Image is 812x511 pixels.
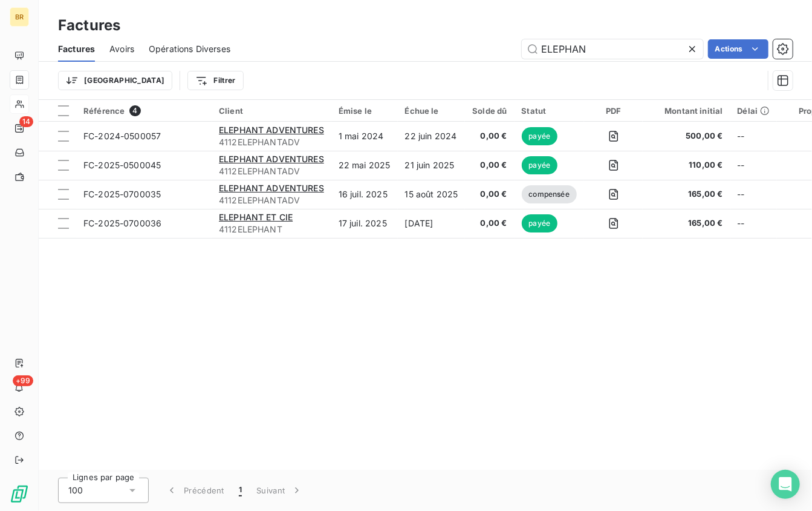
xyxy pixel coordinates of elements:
td: 21 juin 2025 [398,151,466,180]
td: 22 juin 2024 [398,122,466,151]
span: 165,00 € [650,188,723,200]
span: 0,00 € [472,130,507,142]
span: FC-2025-0500045 [83,160,161,170]
div: Statut [522,106,577,116]
td: 22 mai 2025 [331,151,398,180]
span: 110,00 € [650,159,723,171]
div: Client [219,106,324,116]
span: FC-2024-0500057 [83,131,161,141]
span: 4112ELEPHANTADV [219,136,324,148]
span: 4112ELEPHANTADV [219,165,324,177]
td: 17 juil. 2025 [331,209,398,238]
span: 4112ELEPHANT [219,223,324,236]
span: Opérations Diverses [149,43,230,55]
td: -- [730,151,778,180]
div: PDF [591,106,635,116]
button: [GEOGRAPHIC_DATA] [58,71,172,90]
span: ELEPHANT ET CIE [219,212,293,222]
span: Factures [58,43,95,55]
span: +99 [13,375,33,386]
td: 15 août 2025 [398,180,466,209]
span: Avoirs [109,43,134,55]
span: Référence [83,106,125,116]
td: 16 juil. 2025 [331,180,398,209]
button: Filtrer [187,71,243,90]
button: Précédent [158,478,232,503]
span: ELEPHANT ADVENTURES [219,183,324,193]
div: Émise le [339,106,391,116]
span: 14 [19,116,33,127]
button: Suivant [249,478,310,503]
span: FC-2025-0700036 [83,218,161,228]
span: 0,00 € [472,217,507,229]
h3: Factures [58,15,120,36]
span: ELEPHANT ADVENTURES [219,154,324,164]
div: Délai [738,106,770,116]
span: 0,00 € [472,159,507,171]
div: Échue le [405,106,458,116]
span: compensée [522,185,577,203]
span: payée [522,214,558,232]
img: Logo LeanPay [10,484,29,504]
span: FC-2025-0700035 [83,189,161,199]
input: Rechercher [522,39,703,59]
span: 4 [129,105,140,116]
div: BR [10,7,29,27]
button: Actions [708,39,768,59]
span: 500,00 € [650,130,723,142]
td: -- [730,122,778,151]
div: Montant initial [650,106,723,116]
span: ELEPHANT ADVENTURES [219,125,324,135]
td: [DATE] [398,209,466,238]
td: -- [730,209,778,238]
span: payée [522,156,558,174]
span: 1 [239,484,242,496]
div: Solde dû [472,106,507,116]
button: 1 [232,478,249,503]
span: 100 [68,484,83,496]
td: 1 mai 2024 [331,122,398,151]
span: 165,00 € [650,217,723,229]
span: 0,00 € [472,188,507,200]
td: -- [730,180,778,209]
span: 4112ELEPHANTADV [219,194,324,206]
span: payée [522,127,558,145]
div: Open Intercom Messenger [771,470,800,499]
